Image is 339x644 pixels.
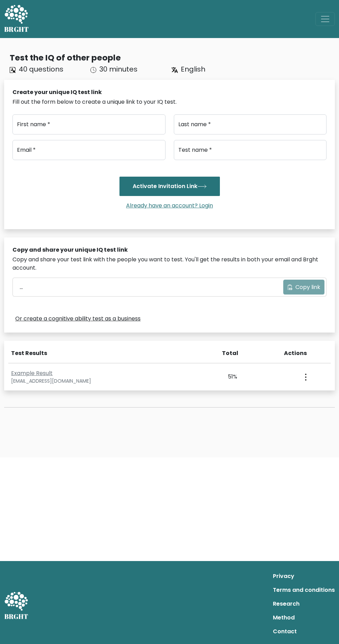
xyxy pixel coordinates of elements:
[273,583,335,597] a: Terms and conditions
[181,64,205,74] span: English
[12,246,327,254] div: Copy and share your unique IQ test link
[12,114,166,134] input: First name
[201,349,238,357] div: Total
[273,597,335,611] a: Research
[12,140,166,160] input: Email
[12,255,327,272] div: Copy and share your test link with the people you want to test. You'll get the results in both yo...
[284,349,331,357] div: Actions
[11,349,193,357] div: Test Results
[174,114,327,134] input: Last name
[201,373,237,381] div: 51%
[11,369,53,377] a: Example Result
[123,202,216,209] a: Already have an account? Login
[315,12,335,26] button: Toggle navigation
[19,64,63,74] span: 40 questions
[273,625,335,638] a: Contact
[4,25,29,34] h5: BRGHT
[273,569,335,583] a: Privacy
[10,52,335,64] div: Test the IQ of other people
[273,611,335,625] a: Method
[99,64,137,74] span: 30 minutes
[15,315,141,323] a: Or create a cognitive ability test as a business
[119,177,220,196] button: Activate Invitation Link
[174,140,327,160] input: Test name
[12,98,327,106] div: Fill out the form below to create a unique link to your IQ test.
[11,377,193,385] div: [EMAIL_ADDRESS][DOMAIN_NAME]
[4,3,29,35] a: BRGHT
[12,88,327,96] div: Create your unique IQ test link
